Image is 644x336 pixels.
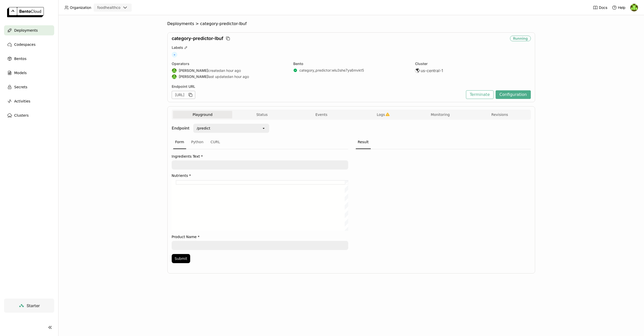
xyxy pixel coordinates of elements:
span: Docs [599,5,607,10]
div: Form [173,135,186,149]
div: Bento [293,61,409,66]
div: /predict [197,126,210,131]
input: Selected foodhealthco. [121,5,122,10]
div: Endpoint URL [172,84,463,89]
span: Deployments [167,21,194,26]
img: Amine Ech-Cherif [630,4,638,11]
div: foodhealthco [97,5,121,10]
img: Steven Searcy [172,74,177,79]
span: Models [14,70,27,76]
strong: [PERSON_NAME] [179,68,208,73]
a: Bentos [4,54,54,64]
div: created [172,68,287,73]
label: Ingredients Text * [172,154,348,158]
strong: [PERSON_NAME] [179,74,208,79]
button: Submit [172,254,190,263]
a: Deployments [4,25,54,35]
button: Status [232,111,292,118]
span: Logs [377,112,385,117]
label: Product Name * [172,235,348,239]
span: Starter [27,303,40,308]
img: logo [7,7,44,17]
div: Help [612,5,626,10]
span: Help [618,5,626,10]
span: Codespaces [14,41,35,48]
label: Nutrients * [172,174,348,178]
span: us-central-1 [421,68,443,73]
span: + [172,52,177,57]
nav: Breadcrumbs navigation [167,21,535,26]
span: an hour ago [221,68,241,73]
span: Activities [14,98,30,104]
div: Cluster [415,61,531,66]
a: Starter [4,299,54,313]
div: last updated [172,74,287,79]
div: [URL] [172,91,195,99]
a: Activities [4,96,54,106]
a: Docs [593,5,607,10]
button: Monitoring [411,111,470,118]
div: Running [510,36,531,41]
button: Revisions [470,111,530,118]
span: category-predictor-lbuf [172,36,223,41]
strong: Endpoint [172,125,189,131]
a: category_predictor:wlu3she7ys6mvkt5 [299,68,364,73]
span: an hour ago [229,74,249,79]
span: Deployments [14,27,38,33]
a: Clusters [4,110,54,120]
span: category-predictor-lbuf [200,21,247,26]
span: Organization [70,5,91,10]
a: Models [4,68,54,78]
button: Terminate [466,90,494,99]
a: Secrets [4,82,54,92]
div: Operators [172,61,287,66]
span: > [194,21,200,26]
div: Result [356,135,371,149]
div: CURL [208,135,222,149]
div: Python [189,135,206,149]
span: Secrets [14,84,27,90]
button: Playground [173,111,232,118]
div: Labels [172,45,531,50]
span: Bentos [14,56,26,62]
a: Codespaces [4,39,54,50]
svg: open [262,126,266,130]
span: Clusters [14,112,29,118]
button: Events [292,111,351,118]
img: Steven Searcy [172,68,177,73]
button: Configuration [496,90,531,99]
